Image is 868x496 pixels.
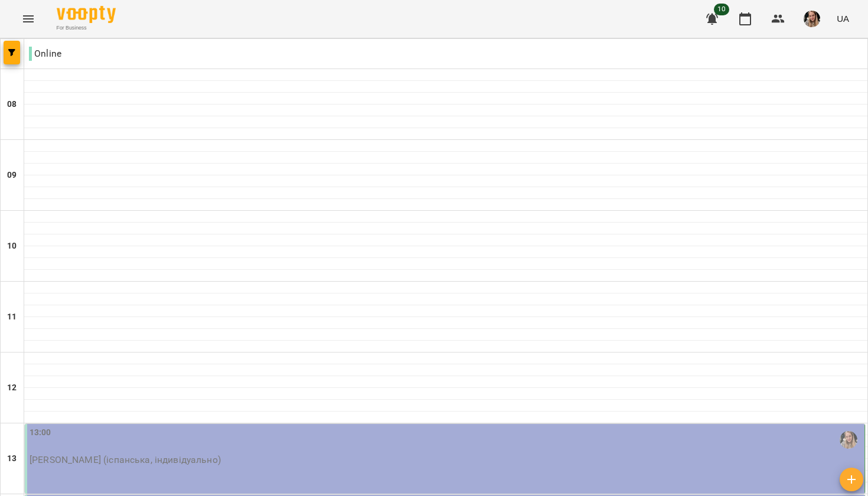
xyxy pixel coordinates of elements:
img: Шевченко Поліна Андріївна (і) [840,431,857,449]
p: [PERSON_NAME] (іспанська, індивідуально) [30,455,221,465]
span: UA [837,12,849,25]
button: Створити урок [840,468,863,491]
h6: 11 [7,311,17,324]
p: Online [29,47,61,61]
label: 13:00 [30,426,51,439]
span: 10 [714,4,729,15]
h6: 10 [7,240,17,253]
button: Menu [14,5,43,33]
img: ff1aba66b001ca05e46c699d6feb4350.jpg [804,11,820,27]
h6: 13 [7,452,17,465]
span: For Business [57,24,116,32]
h6: 08 [7,98,17,111]
h6: 09 [7,169,17,182]
img: Voopty Logo [57,6,116,23]
button: UA [832,8,854,30]
h6: 12 [7,381,17,394]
